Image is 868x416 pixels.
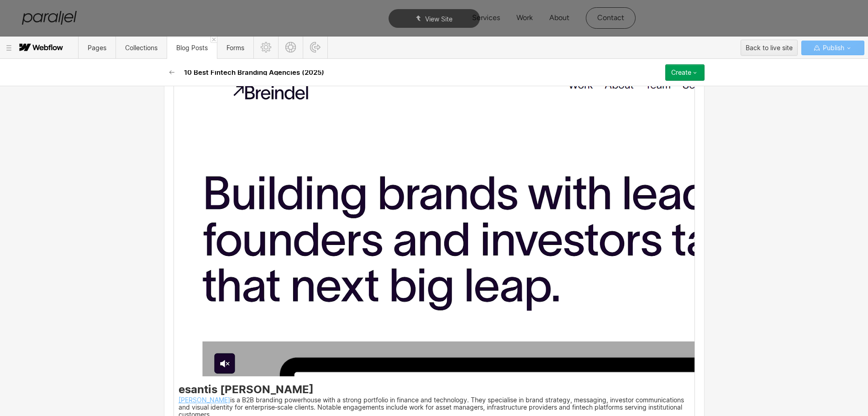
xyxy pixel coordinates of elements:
[179,383,314,396] strong: esantis [PERSON_NAME]
[210,36,217,43] a: Close 'Blog Posts' tab
[801,41,864,55] button: Publish
[125,44,158,52] span: Collections
[176,44,208,52] span: Blog Posts
[226,44,244,52] span: Forms
[671,69,691,76] div: Create
[821,41,844,55] span: Publish
[665,64,705,81] button: Create
[741,40,798,56] button: Back to live site
[425,15,452,23] span: View Site
[179,396,230,404] a: [PERSON_NAME]
[746,41,793,55] div: Back to live site
[88,44,106,52] span: Pages
[184,70,324,75] h2: 10 Best Fintech Branding Agencies (2025)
